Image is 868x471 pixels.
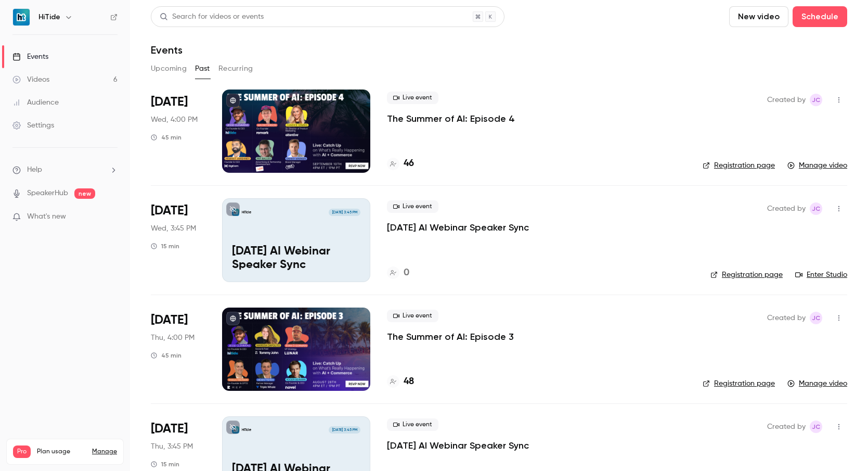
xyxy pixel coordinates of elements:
[242,210,252,215] p: HiTide
[12,74,49,85] div: Videos
[387,157,414,171] a: 46
[767,312,806,324] span: Created by
[387,266,409,280] a: 0
[151,351,182,360] div: 45 min
[387,112,515,125] a: The Summer of AI: Episode 4
[810,202,822,215] span: Jesse Clemmens
[151,242,179,250] div: 15 min
[92,448,117,456] a: Manage
[27,164,42,175] span: Help
[387,200,438,213] span: Live event
[195,60,210,77] button: Past
[13,9,30,26] img: HiTide
[767,94,806,106] span: Created by
[151,223,196,234] span: Wed, 3:45 PM
[703,378,775,389] a: Registration page
[810,421,822,433] span: Jesse Clemmens
[812,421,820,433] span: JC
[160,11,264,22] div: Search for videos or events
[151,114,198,125] span: Wed, 4:00 PM
[12,164,118,175] li: help-dropdown-opener
[27,211,66,222] span: What's new
[242,427,252,432] p: HiTide
[13,445,31,458] span: Pro
[151,308,205,391] div: Aug 28 Thu, 4:00 PM (America/New York)
[810,94,822,106] span: Jesse Clemmens
[12,97,59,108] div: Audience
[795,270,847,280] a: Enter Studio
[329,209,360,216] span: [DATE] 3:45 PM
[232,245,360,272] p: [DATE] AI Webinar Speaker Sync
[27,188,68,199] a: SpeakerHub
[387,418,438,431] span: Live event
[12,120,54,131] div: Settings
[151,198,205,282] div: Sep 10 Wed, 3:45 PM (America/New York)
[151,421,188,437] span: [DATE]
[767,421,806,433] span: Created by
[812,94,820,106] span: JC
[812,202,820,215] span: JC
[151,44,183,56] h1: Events
[151,312,188,328] span: [DATE]
[218,60,253,77] button: Recurring
[767,202,806,215] span: Created by
[151,133,182,142] div: 45 min
[151,441,193,452] span: Thu, 3:45 PM
[387,330,514,343] a: The Summer of AI: Episode 3
[729,6,788,27] button: New video
[387,375,414,389] a: 48
[404,266,409,280] h4: 0
[387,92,438,104] span: Live event
[404,157,414,171] h4: 46
[37,448,86,456] span: Plan usage
[703,160,775,171] a: Registration page
[105,212,118,222] iframe: Noticeable Trigger
[151,333,195,343] span: Thu, 4:00 PM
[812,312,820,324] span: JC
[151,94,188,110] span: [DATE]
[329,426,360,434] span: [DATE] 3:45 PM
[387,310,438,322] span: Live event
[793,6,847,27] button: Schedule
[151,202,188,219] span: [DATE]
[222,198,370,282] a: Sept 10 AI Webinar Speaker SyncHiTide[DATE] 3:45 PM[DATE] AI Webinar Speaker Sync
[710,270,783,280] a: Registration page
[787,160,847,171] a: Manage video
[787,378,847,389] a: Manage video
[12,52,48,62] div: Events
[151,60,187,77] button: Upcoming
[404,375,414,389] h4: 48
[387,439,529,452] a: [DATE] AI Webinar Speaker Sync
[810,312,822,324] span: Jesse Clemmens
[38,12,60,22] h6: HiTide
[387,221,529,234] a: [DATE] AI Webinar Speaker Sync
[74,188,95,199] span: new
[151,460,179,468] div: 15 min
[151,90,205,173] div: Sep 10 Wed, 4:00 PM (America/New York)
